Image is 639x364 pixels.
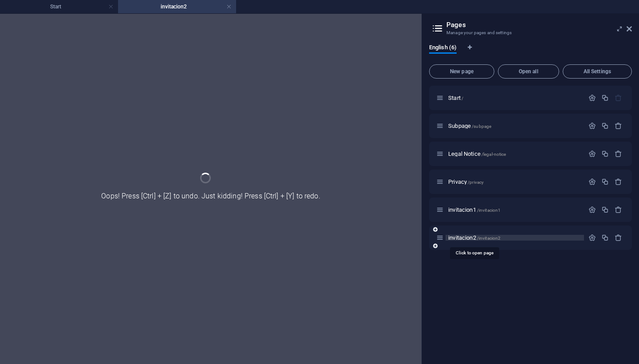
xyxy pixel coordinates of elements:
div: Remove [615,234,622,241]
div: Remove [615,178,622,186]
h3: Manage your pages and settings [446,29,614,37]
span: /invitacion2 [477,236,501,241]
div: Settings [588,206,596,214]
div: Language Tabs [429,44,632,61]
span: Click to open page [448,178,484,185]
div: Duplicate [601,122,609,130]
span: /invitacion1 [477,208,501,213]
div: Duplicate [601,234,609,241]
span: /subpage [472,124,491,129]
span: New page [433,69,490,74]
div: invitacion2/invitacion2 [446,235,584,241]
div: invitacion1/invitacion1 [446,207,584,213]
button: New page [429,64,494,79]
div: The startpage cannot be deleted [615,94,622,102]
span: All Settings [567,69,628,74]
div: Duplicate [601,178,609,186]
div: Privacy/privacy [446,179,584,185]
span: / [461,96,463,101]
span: Click to open page [448,95,463,101]
span: English (6) [429,42,457,55]
span: /privacy [468,180,484,185]
span: Click to open page [448,150,506,157]
span: invitacion2 [448,234,501,241]
span: Click to open page [448,123,491,129]
h2: Pages [446,21,632,29]
div: Settings [588,234,596,241]
h4: invitacion2 [118,2,236,12]
button: Open all [498,64,559,79]
div: Settings [588,94,596,102]
div: Settings [588,122,596,130]
div: Duplicate [601,150,609,158]
div: Legal Notice/legal-notice [446,151,584,157]
span: Click to open page [448,206,501,213]
div: Settings [588,150,596,158]
div: Duplicate [601,94,609,102]
div: Remove [615,150,622,158]
span: Open all [502,69,555,74]
div: Duplicate [601,206,609,214]
div: Subpage/subpage [446,123,584,129]
span: /legal-notice [481,152,506,157]
button: All Settings [563,64,632,79]
div: Remove [615,206,622,214]
div: Remove [615,122,622,130]
div: Start/ [446,95,584,101]
div: Settings [588,178,596,186]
